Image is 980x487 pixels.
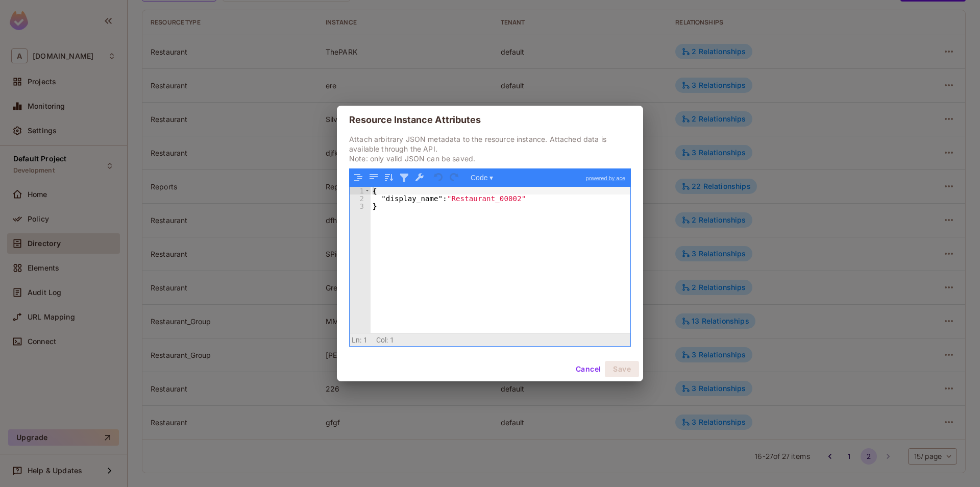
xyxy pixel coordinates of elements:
span: Col: [376,336,388,344]
div: 1 [350,187,371,194]
p: Attach arbitrary JSON metadata to the resource instance. Attached data is available through the A... [349,134,631,163]
a: powered by ace [581,169,630,187]
button: Redo (Ctrl+Shift+Z) [448,171,461,184]
span: 1 [390,336,394,344]
button: Save [605,361,639,377]
span: 1 [363,336,367,344]
span: Ln: [352,336,361,344]
button: Cancel [572,361,605,377]
button: Format JSON data, with proper indentation and line feeds (Ctrl+I) [352,171,365,184]
button: Sort contents [382,171,396,184]
button: Code ▾ [467,171,497,184]
div: 2 [350,194,371,202]
h2: Resource Instance Attributes [337,106,643,134]
div: 3 [350,202,371,210]
button: Repair JSON: fix quotes and escape characters, remove comments and JSONP notation, turn JavaScrip... [413,171,426,184]
button: Undo last action (Ctrl+Z) [432,171,446,184]
button: Filter, sort, or transform contents [398,171,411,184]
button: Compact JSON data, remove all whitespaces (Ctrl+Shift+I) [367,171,380,184]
